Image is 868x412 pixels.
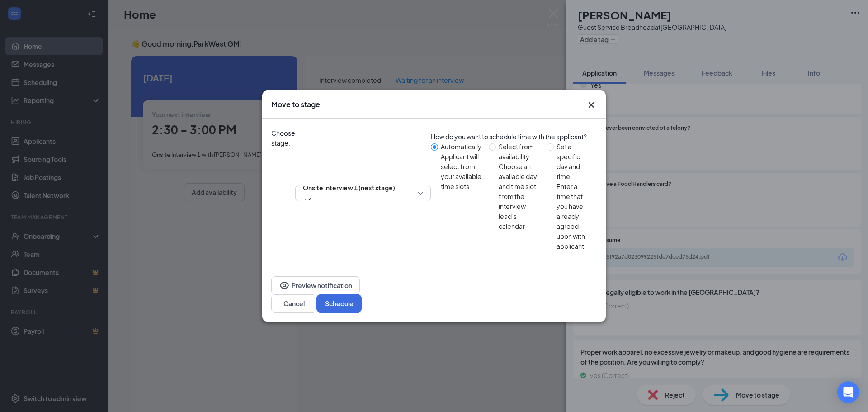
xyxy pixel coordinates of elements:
[557,142,590,181] div: Set a specific day and time
[279,280,290,291] svg: Eye
[586,99,597,110] button: Close
[557,181,590,251] div: Enter a time that you have already agreed upon with applicant
[316,294,362,313] button: Schedule
[441,152,481,191] div: Applicant will select from your available time slots
[837,381,859,403] div: Open Intercom Messenger
[499,142,539,161] div: Select from availability
[271,99,320,109] h3: Move to stage
[586,99,597,110] svg: Cross
[431,132,597,142] div: How do you want to schedule time with the applicant?
[441,142,481,152] div: Automatically
[271,294,316,313] button: Cancel
[271,276,360,294] button: EyePreview notification
[271,128,295,258] span: Choose stage:
[499,161,539,231] div: Choose an available day and time slot from the interview lead’s calendar
[303,181,395,194] span: Onsite Interview 1 (next stage)
[303,194,314,205] svg: Checkmark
